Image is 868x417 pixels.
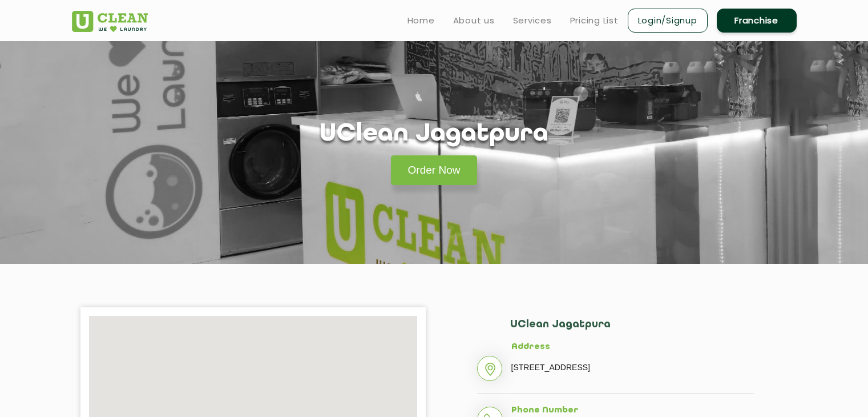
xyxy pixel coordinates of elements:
h2: UClean Jagatpura [510,319,754,342]
a: Services [513,14,552,27]
a: Home [407,14,435,27]
h5: Phone Number [511,406,754,416]
a: About us [453,14,495,27]
a: Pricing List [570,14,619,27]
a: Order Now [391,155,478,185]
h1: UClean Jagatpura [320,120,548,149]
img: UClean Laundry and Dry Cleaning [72,11,148,32]
a: Franchise [717,9,797,33]
p: [STREET_ADDRESS] [511,359,754,376]
a: Login/Signup [628,9,708,33]
h5: Address [511,342,754,352]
